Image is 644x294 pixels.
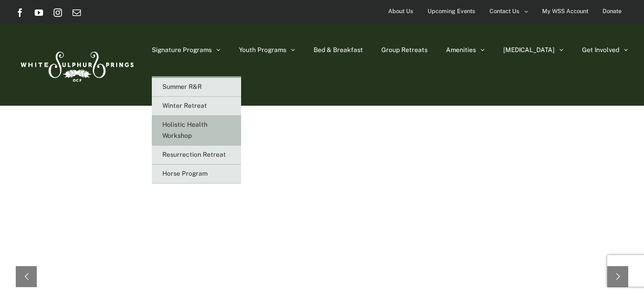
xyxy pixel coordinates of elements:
a: Get Involved [582,24,628,76]
nav: Main Menu [152,24,628,76]
span: Upcoming Events [428,4,475,19]
span: About Us [388,4,413,19]
span: Amenities [446,47,476,53]
span: Contact Us [490,4,520,19]
a: Winter Retreat [152,97,241,116]
span: Winter Retreat [162,102,207,109]
a: Group Retreats [381,24,428,76]
a: Instagram [54,8,62,17]
a: Facebook [16,8,24,17]
span: Bed & Breakfast [314,47,363,53]
span: Get Involved [582,47,619,53]
a: Resurrection Retreat [152,146,241,165]
span: Summer R&R [162,83,202,90]
a: Bed & Breakfast [314,24,363,76]
span: Signature Programs [152,47,212,53]
a: Youth Programs [239,24,295,76]
span: Donate [603,4,621,19]
img: White Sulphur Springs Logo [16,40,137,89]
span: My WSS Account [542,4,588,19]
span: Holistic Health Workshop [162,121,207,139]
a: Amenities [446,24,485,76]
a: [MEDICAL_DATA] [503,24,564,76]
a: YouTube [35,8,43,17]
a: Signature Programs [152,24,221,76]
a: Email [72,8,81,17]
span: Youth Programs [239,47,286,53]
span: Horse Program [162,170,207,177]
span: [MEDICAL_DATA] [503,47,555,53]
a: Holistic Health Workshop [152,116,241,146]
span: Group Retreats [381,47,428,53]
span: Resurrection Retreat [162,151,226,158]
a: Horse Program [152,165,241,184]
a: Summer R&R [152,78,241,97]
